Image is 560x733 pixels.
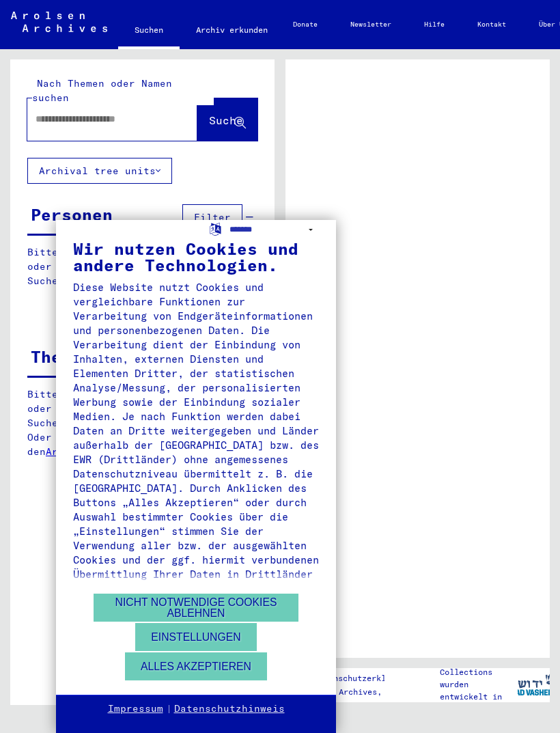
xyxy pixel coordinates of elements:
a: Impressum [108,702,163,716]
select: Sprache auswählen [229,220,319,240]
button: Nicht notwendige Cookies ablehnen [94,594,298,622]
button: Einstellungen [135,623,256,651]
label: Sprache auswählen [208,221,223,234]
div: Wir nutzen Cookies und andere Technologien. [73,240,319,273]
a: Datenschutzhinweis [174,702,285,716]
button: Alles akzeptieren [125,652,267,680]
div: Diese Website nutzt Cookies und vergleichbare Funktionen zur Verarbeitung von Endgeräteinformatio... [73,280,319,596]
